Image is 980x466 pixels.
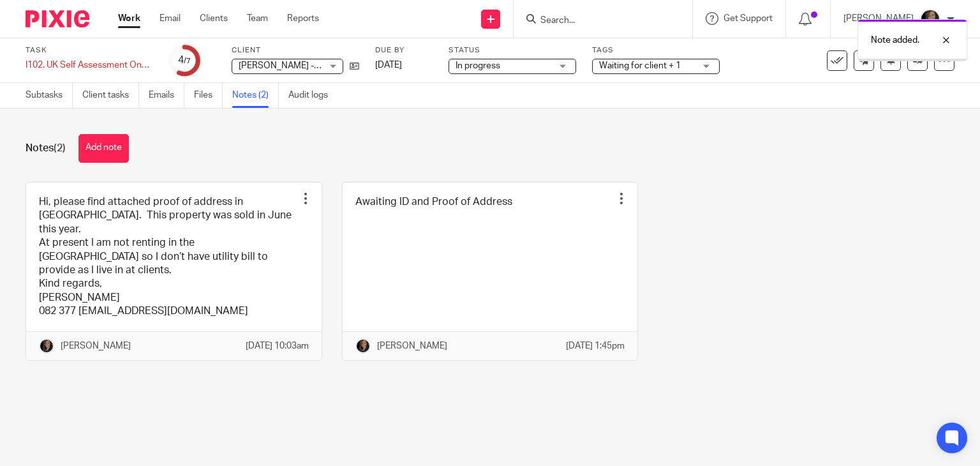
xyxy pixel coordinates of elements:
[82,83,139,108] a: Client tasks
[566,340,625,352] p: [DATE] 1:45pm
[247,12,268,25] a: Team
[920,9,940,29] img: Screenshot%202023-08-23%20174648.png
[26,10,89,27] img: Pixie
[239,61,354,70] span: [PERSON_NAME] - GUK2511
[456,61,500,70] span: In progress
[232,83,279,108] a: Notes (2)
[61,340,131,352] p: [PERSON_NAME]
[160,12,181,25] a: Email
[178,53,191,68] div: 4
[39,338,54,354] img: Screenshot%202023-08-23%20174648.png
[26,83,73,108] a: Subtasks
[599,61,681,70] span: Waiting for client + 1
[26,45,153,56] label: Task
[26,59,153,71] div: I102. UK Self Assessment Onboarding: Request Information
[149,83,184,108] a: Emails
[375,45,433,56] label: Due by
[118,12,140,25] a: Work
[871,34,919,47] p: Note added.
[288,83,338,108] a: Audit logs
[194,83,223,108] a: Files
[54,143,66,153] span: (2)
[355,338,371,354] img: Screenshot%202023-08-23%20174648.png
[375,61,402,70] span: [DATE]
[200,12,228,25] a: Clients
[78,134,129,163] button: Add note
[377,340,447,352] p: [PERSON_NAME]
[449,45,576,56] label: Status
[246,340,309,352] p: [DATE] 10:03am
[26,142,66,155] h1: Notes
[287,12,319,25] a: Reports
[184,57,191,64] small: /7
[232,45,359,56] label: Client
